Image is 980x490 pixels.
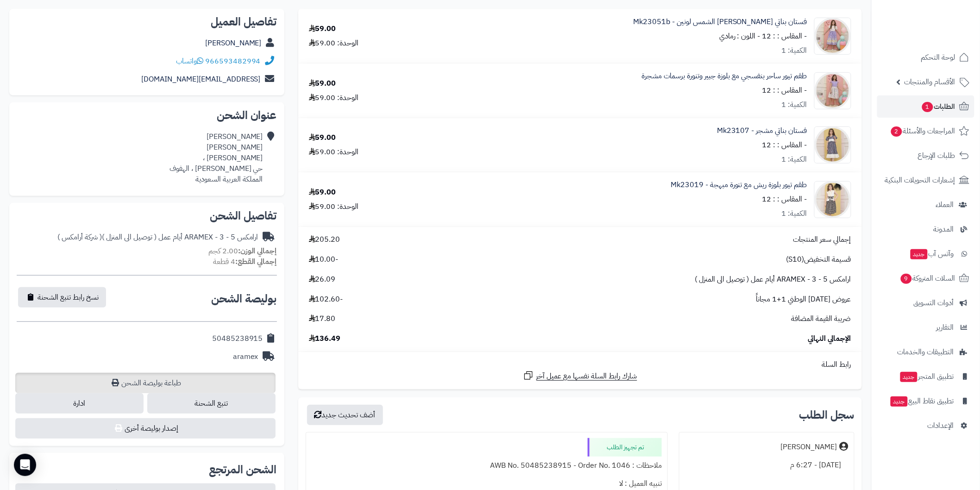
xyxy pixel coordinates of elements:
[877,415,974,437] a: الإعدادات
[17,110,277,121] h2: عنوان الشحن
[877,316,974,339] a: التقارير
[792,314,851,324] span: ضريبة القيمة المضافة
[900,272,955,285] span: السلات المتروكة
[15,373,276,393] a: طباعة بوليصة الشحن
[17,210,277,221] h2: تفاصيل الشحن
[233,352,258,362] div: aramex
[213,256,277,267] small: 4 قطعة
[309,78,336,89] div: 59.00
[309,38,359,49] div: الوحدة: 59.00
[212,333,263,344] div: 50485238915
[877,120,974,142] a: المراجعات والأسئلة2
[885,174,955,187] span: إشعارات التحويلات البنكية
[15,393,144,414] a: ادارة
[588,438,662,457] div: تم تجهيز الطلب
[936,198,954,211] span: العملاء
[309,254,339,265] span: -10.00
[911,249,928,259] span: جديد
[900,372,917,382] span: جديد
[205,38,262,49] a: [PERSON_NAME]
[309,147,359,157] div: الوحدة: 59.00
[793,234,851,245] span: إجمالي سعر المنتجات
[536,371,637,382] span: شارك رابط السلة نفسها مع عميل آخر
[641,71,807,82] a: طقم تيور ساحر بنفسجي مع بلوزة جبير وتنورة برسمات مشجرة
[877,218,974,240] a: المدونة
[877,144,974,167] a: طلبات الإرجاع
[309,314,336,324] span: 17.80
[307,405,383,425] button: أضف تحديث جديد
[815,181,851,218] img: 1733586041-IMG_0866-90x90.jpeg
[238,245,277,257] strong: إجمالي الوزن:
[905,75,955,88] span: الأقسام والمنتجات
[633,17,807,27] a: فستان بناتي [PERSON_NAME] الشمس لونين - Mk23051b
[782,100,807,110] div: الكمية: 1
[762,194,807,205] small: - المقاس : : 12
[671,180,807,190] a: طقم تيور بلوزة ريش مع تنورة مبهجة - Mk23019
[877,390,974,412] a: تطبيق نقاط البيعجديد
[208,245,277,257] small: 2.00 كجم
[762,139,807,151] small: - المقاس : : 12
[910,247,954,260] span: وآتس آب
[762,31,807,42] small: - المقاس : : 12
[891,396,908,407] span: جديد
[877,365,974,388] a: تطبيق المتجرجديد
[781,442,837,452] div: [PERSON_NAME]
[309,294,343,305] span: -102.60
[890,395,954,408] span: تطبيق نقاط البيع
[782,45,807,56] div: الكمية: 1
[877,46,974,69] a: لوحة التحكم
[176,56,203,67] a: واتساب
[891,126,902,137] span: 2
[717,126,807,136] a: فستان بناتي مشجر - Mk23107
[914,296,954,309] span: أدوات التسويق
[38,292,99,303] span: نسخ رابط تتبع الشحنة
[685,456,848,474] div: [DATE] - 6:27 م
[205,56,261,67] a: 966593482994
[235,256,277,267] strong: إجمالي القطع:
[211,293,277,304] h2: بوليصة الشحن
[209,464,277,475] h2: الشحن المرتجع
[309,24,336,34] div: 59.00
[141,74,261,85] a: [EMAIL_ADDRESS][DOMAIN_NAME]
[815,72,851,109] img: 1733584560-IMG_0857-90x90.jpeg
[786,254,851,265] span: قسيمة التخفيض(S10)
[934,223,954,236] span: المدونة
[918,149,955,162] span: طلبات الإرجاع
[782,208,807,219] div: الكمية: 1
[899,370,954,383] span: تطبيق المتجر
[877,267,974,289] a: السلات المتروكة9
[928,419,954,432] span: الإعدادات
[815,126,851,163] img: 1733584876-IMG_0860-90x90.jpeg
[901,274,912,284] span: 9
[877,169,974,191] a: إشعارات التحويلات البنكية
[302,359,858,370] div: رابط السلة
[898,346,954,358] span: التطبيقات والخدمات
[877,292,974,314] a: أدوات التسويق
[808,333,851,344] span: الإجمالي النهائي
[936,321,954,334] span: التقارير
[799,409,854,421] h3: سجل الطلب
[57,232,258,243] div: ارامكس ARAMEX - 3 - 5 أيام عمل ( توصيل الى المنزل )
[309,333,341,344] span: 136.49
[15,418,276,439] button: إصدار بوليصة أخرى
[917,25,971,44] img: logo-2.png
[815,18,851,55] img: 1733583378-IMG_0853-90x90.jpeg
[719,31,760,42] small: - اللون : رمادي
[877,243,974,265] a: وآتس آبجديد
[312,457,662,475] div: ملاحظات : AWB No. 50485238915 - Order No. 1046
[309,132,336,143] div: 59.00
[695,274,851,285] span: ارامكس ARAMEX - 3 - 5 أيام عمل ( توصيل الى المنزل )
[921,100,955,113] span: الطلبات
[14,454,36,476] div: Open Intercom Messenger
[890,125,955,138] span: المراجعات والأسئلة
[170,132,263,184] div: [PERSON_NAME] [PERSON_NAME] [PERSON_NAME] ، حي [PERSON_NAME] ، الهفوف المملكة العربية السعودية
[922,102,933,112] span: 1
[756,294,851,305] span: عروض [DATE] الوطني 1+1 مجاناً
[877,95,974,118] a: الطلبات1
[782,154,807,165] div: الكمية: 1
[309,274,336,285] span: 26.09
[921,51,955,64] span: لوحة التحكم
[309,201,359,212] div: الوحدة: 59.00
[147,393,276,414] a: تتبع الشحنة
